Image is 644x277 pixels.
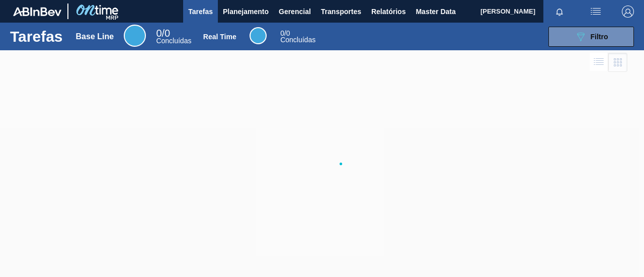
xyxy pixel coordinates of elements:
[280,29,290,37] span: / 0
[76,32,114,41] div: Base Line
[124,25,146,47] div: Base Line
[156,28,162,39] span: 0
[280,30,315,43] div: Real Time
[250,27,267,44] div: Real Time
[371,6,406,18] span: Relatórios
[543,5,576,19] button: Notificações
[280,29,284,37] span: 0
[156,29,191,44] div: Base Line
[188,6,213,18] span: Tarefas
[280,36,315,44] span: Concluídas
[279,6,311,18] span: Gerencial
[203,33,236,41] div: Real Time
[622,6,634,18] img: Logout
[156,28,170,39] span: / 0
[223,6,269,18] span: Planejamento
[156,37,191,45] span: Concluídas
[13,7,61,16] img: TNhmsLtSVTkK8tSr43FrP2fwEKptu5GPRR3wAAAABJRU5ErkJggg==
[590,6,602,18] img: userActions
[416,6,455,18] span: Master Data
[10,31,63,42] h1: Tarefas
[321,6,361,18] span: Transportes
[548,27,634,47] button: Filtro
[591,33,608,41] span: Filtro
